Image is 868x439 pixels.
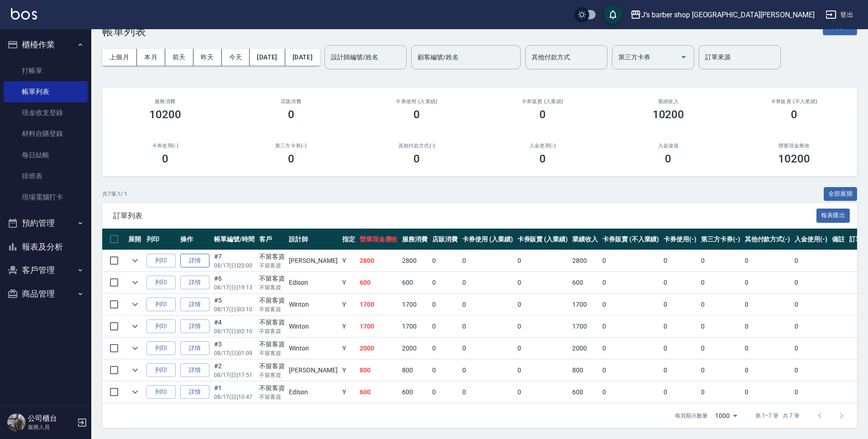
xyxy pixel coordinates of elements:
[699,250,743,272] td: 0
[340,338,357,359] td: Y
[460,250,515,272] td: 0
[570,294,600,315] td: 1700
[357,294,400,315] td: 1700
[641,9,815,21] div: J’s barber shop [GEOGRAPHIC_DATA][PERSON_NAME]
[792,250,830,272] td: 0
[413,152,420,165] h3: 0
[113,143,217,149] h2: 卡券使用(-)
[600,250,661,272] td: 0
[180,254,209,268] a: 詳情
[178,229,212,250] th: 操作
[617,143,721,149] h2: 入金儲值
[180,341,209,355] a: 詳情
[742,143,846,149] h2: 營業現金應收
[340,316,357,337] td: Y
[146,276,176,290] button: 列印
[113,99,217,105] h3: 服務消費
[600,338,661,359] td: 0
[430,316,460,337] td: 0
[400,360,430,381] td: 800
[430,272,460,293] td: 0
[259,383,285,393] div: 不留客資
[212,294,257,315] td: #5
[665,152,671,165] h3: 0
[570,338,600,359] td: 2000
[128,385,142,399] button: expand row
[515,229,570,250] th: 卡券販賣 (入業績)
[212,360,257,381] td: #2
[661,250,699,272] td: 0
[816,209,850,223] button: 報表匯出
[4,102,88,123] a: 現金收支登錄
[570,360,600,381] td: 800
[743,316,793,337] td: 0
[259,318,285,327] div: 不留客資
[4,60,88,81] a: 打帳單
[259,252,285,261] div: 不留客資
[357,272,400,293] td: 600
[600,272,661,293] td: 0
[515,250,570,272] td: 0
[400,294,430,315] td: 1700
[28,414,74,423] h5: 公司櫃台
[128,298,142,311] button: expand row
[539,108,546,121] h3: 0
[180,385,209,399] a: 詳情
[430,382,460,403] td: 0
[743,272,793,293] td: 0
[259,283,285,292] p: 不留客資
[113,211,816,220] span: 訂單列表
[699,316,743,337] td: 0
[661,382,699,403] td: 0
[743,382,793,403] td: 0
[570,316,600,337] td: 1700
[792,360,830,381] td: 0
[430,229,460,250] th: 店販消費
[515,382,570,403] td: 0
[675,412,708,420] p: 每頁顯示數量
[4,282,88,306] button: 商品管理
[146,254,176,268] button: 列印
[743,250,793,272] td: 0
[285,49,320,66] button: [DATE]
[165,49,193,66] button: 前天
[259,327,285,335] p: 不留客資
[600,360,661,381] td: 0
[212,382,257,403] td: #1
[259,261,285,270] p: 不留客資
[259,361,285,371] div: 不留客資
[430,360,460,381] td: 0
[28,423,74,431] p: 服務人員
[250,49,285,66] button: [DATE]
[570,229,600,250] th: 業績收入
[400,316,430,337] td: 1700
[287,229,340,250] th: 設計師
[126,229,144,250] th: 展開
[515,294,570,315] td: 0
[792,229,830,250] th: 入金使用(-)
[653,108,685,121] h3: 10200
[460,338,515,359] td: 0
[180,298,209,312] a: 詳情
[288,108,294,121] h3: 0
[430,294,460,315] td: 0
[102,25,146,38] h3: 帳單列表
[340,294,357,315] td: Y
[570,272,600,293] td: 600
[340,229,357,250] th: 指定
[460,294,515,315] td: 0
[699,294,743,315] td: 0
[4,258,88,282] button: 客戶管理
[400,382,430,403] td: 600
[214,349,255,357] p: 08/17 (日) 01:09
[743,229,793,250] th: 其他付款方式(-)
[460,316,515,337] td: 0
[4,166,88,187] a: 排班表
[128,341,142,355] button: expand row
[180,276,209,290] a: 詳情
[460,272,515,293] td: 0
[128,363,142,377] button: expand row
[259,340,285,349] div: 不留客資
[822,6,857,23] button: 登出
[146,363,176,377] button: 列印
